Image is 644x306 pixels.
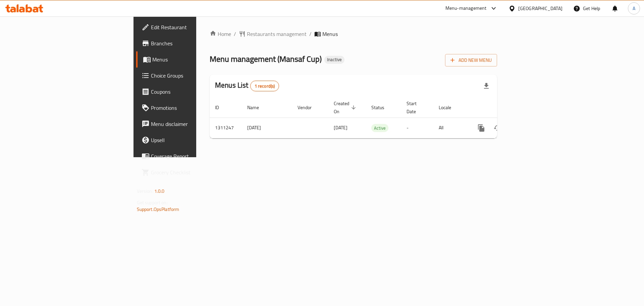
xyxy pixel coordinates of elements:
[136,35,241,51] a: Branches
[151,120,236,128] span: Menu disclaimer
[439,103,460,112] span: Locale
[137,187,153,195] span: Version:
[298,103,320,112] span: Vendor
[136,68,241,84] a: Choice Groups
[371,103,393,112] span: Status
[210,97,543,138] table: enhanced table
[136,51,241,68] a: Menus
[136,164,241,180] a: Grocery Checklist
[154,187,165,195] span: 1.0.0
[210,30,497,38] nav: breadcrumb
[473,120,489,136] button: more
[151,72,236,80] span: Choice Groups
[468,97,543,118] th: Actions
[401,118,433,138] td: -
[250,81,279,91] div: Total records count
[215,80,279,91] h2: Menus List
[210,51,322,67] span: Menu management ( Mansaf Cup )
[136,100,241,116] a: Promotions
[137,205,179,214] a: Support.OpsPlatform
[215,103,228,112] span: ID
[151,136,236,144] span: Upsell
[334,123,347,132] span: [DATE]
[136,116,241,132] a: Menu disclaimer
[518,5,562,12] div: [GEOGRAPHIC_DATA]
[151,104,236,112] span: Promotions
[136,132,241,148] a: Upsell
[137,198,168,207] span: Get support on:
[136,19,241,35] a: Edit Restaurant
[247,103,268,112] span: Name
[136,84,241,100] a: Coupons
[445,54,497,67] button: Add New Menu
[309,30,312,38] li: /
[251,83,279,89] span: 1 record(s)
[478,78,494,94] div: Export file
[324,56,344,64] div: Inactive
[407,99,425,116] span: Start Date
[247,30,307,38] span: Restaurants management
[151,152,236,160] span: Coverage Report
[242,118,292,138] td: [DATE]
[322,30,338,38] span: Menus
[445,4,487,12] div: Menu-management
[151,39,236,47] span: Branches
[371,124,388,132] span: Active
[136,148,241,164] a: Coverage Report
[433,118,468,138] td: All
[324,57,344,62] span: Inactive
[489,120,505,136] button: Change Status
[334,99,358,116] span: Created On
[633,5,635,12] span: A
[371,124,388,132] div: Active
[152,55,236,63] span: Menus
[450,56,492,64] span: Add New Menu
[239,30,307,38] a: Restaurants management
[151,88,236,96] span: Coupons
[151,23,236,31] span: Edit Restaurant
[151,168,236,176] span: Grocery Checklist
